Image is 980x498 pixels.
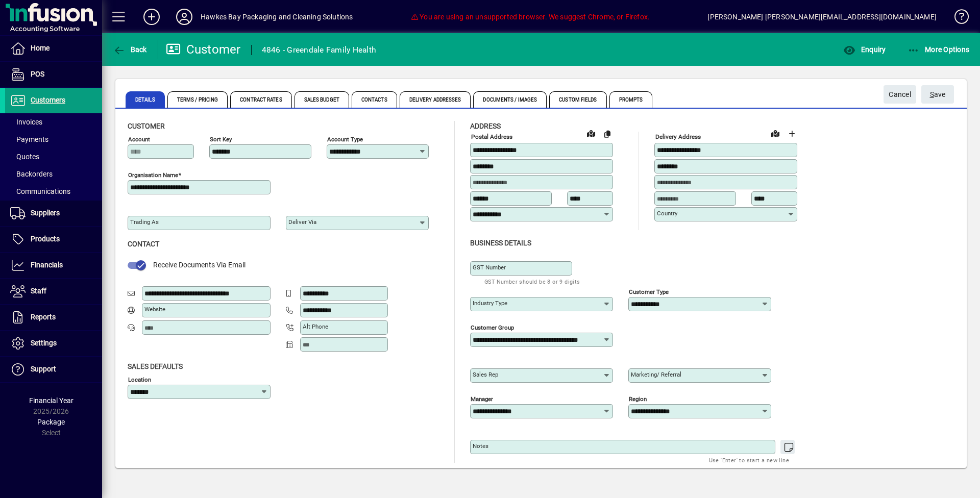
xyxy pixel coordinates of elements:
span: Settings [31,339,57,347]
button: More Options [905,40,972,59]
a: Suppliers [5,201,102,226]
span: Products [31,235,60,243]
span: Customers [31,96,65,104]
span: Business details [470,239,531,247]
a: Staff [5,279,102,304]
button: Save [921,85,954,104]
mat-label: Customer group [471,323,514,331]
mat-label: Region [629,395,647,402]
span: S [930,90,934,98]
a: Invoices [5,113,102,131]
span: Cancel [889,86,911,103]
span: Staff [31,287,46,295]
span: Details [126,91,165,108]
span: Custom Fields [549,91,606,108]
a: Home [5,36,102,61]
mat-label: Notes [473,442,488,450]
span: More Options [908,45,970,54]
mat-label: Manager [471,395,493,402]
a: POS [5,62,102,87]
a: Knowledge Base [947,2,967,35]
button: Copy to Delivery address [599,126,616,142]
span: Reports [31,313,56,321]
mat-label: Marketing/ Referral [631,371,681,378]
span: Quotes [10,153,39,161]
span: Home [31,44,50,52]
span: Documents / Images [473,91,547,108]
mat-label: Website [144,306,165,313]
span: Contact [128,240,159,248]
mat-hint: Use 'Enter' to start a new line [709,454,789,466]
mat-label: Country [657,210,677,217]
mat-label: Account Type [327,136,363,143]
span: Communications [10,187,70,195]
div: Hawkes Bay Packaging and Cleaning Solutions [201,9,353,25]
span: ave [930,86,946,103]
mat-label: Trading as [130,218,159,226]
span: Back [113,45,147,54]
a: Quotes [5,148,102,165]
span: Terms / Pricing [167,91,228,108]
span: Backorders [10,170,53,178]
span: Invoices [10,118,42,126]
a: Products [5,227,102,252]
a: Communications [5,183,102,200]
span: Customer [128,122,165,130]
button: Enquiry [841,40,888,59]
button: Add [135,8,168,26]
mat-label: Account [128,136,150,143]
span: Financial Year [29,396,73,405]
span: POS [31,70,44,78]
mat-label: Sales rep [473,371,498,378]
a: Reports [5,305,102,330]
span: Enquiry [843,45,886,54]
span: Payments [10,135,48,143]
div: 4846 - Greendale Family Health [262,42,377,58]
span: Financials [31,261,63,269]
span: Delivery Addresses [400,91,471,108]
div: Customer [166,41,241,58]
span: Support [31,365,56,373]
span: Receive Documents Via Email [153,261,246,269]
span: Package [37,418,65,426]
span: Sales Budget [295,91,349,108]
div: [PERSON_NAME] [PERSON_NAME][EMAIL_ADDRESS][DOMAIN_NAME] [707,9,937,25]
mat-label: Deliver via [288,218,316,226]
a: Support [5,357,102,382]
a: Settings [5,331,102,356]
button: Cancel [884,85,916,104]
span: Contract Rates [230,91,291,108]
button: Back [110,40,150,59]
span: Prompts [609,91,653,108]
button: Choose address [783,126,800,142]
span: Sales defaults [128,362,183,370]
mat-label: Alt Phone [303,323,328,330]
mat-hint: GST Number should be 8 or 9 digits [484,276,580,287]
mat-label: Sort key [210,136,232,143]
span: Address [470,122,501,130]
a: Payments [5,131,102,148]
mat-label: Organisation name [128,171,178,179]
button: Profile [168,8,201,26]
span: You are using an unsupported browser. We suggest Chrome, or Firefox. [411,13,650,21]
app-page-header-button: Back [102,40,158,59]
mat-label: Industry type [473,300,507,307]
span: Suppliers [31,209,60,217]
a: Financials [5,253,102,278]
span: Contacts [352,91,397,108]
a: Backorders [5,165,102,183]
mat-label: GST Number [473,264,506,271]
a: View on map [767,125,783,141]
mat-label: Location [128,376,151,383]
a: View on map [583,125,599,141]
mat-label: Customer type [629,288,669,295]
